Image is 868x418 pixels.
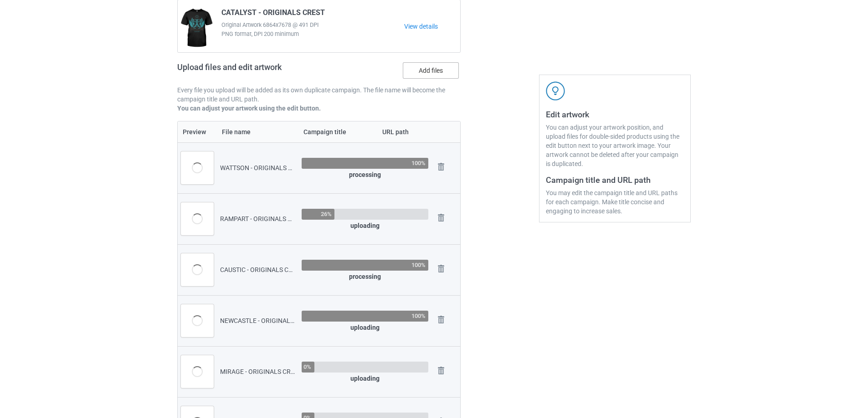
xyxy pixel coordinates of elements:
th: URL path [377,121,431,142]
p: Every file you upload will be added as its own duplicate campaign. The file name will become the ... [177,86,461,104]
div: 26% [321,211,332,217]
div: RAMPART - ORIGINALS CREST.png [220,214,295,223]
img: svg+xml;base64,PD94bWwgdmVyc2lvbj0iMS4wIiBlbmNvZGluZz0iVVRGLTgiPz4KPHN2ZyB3aWR0aD0iMjhweCIgaGVpZ2... [435,313,447,326]
div: processing [302,272,428,281]
div: MIRAGE - ORIGINALS CREST.png [220,367,295,376]
h2: Upload files and edit artwork [177,62,347,79]
div: 100% [411,313,426,319]
div: 100% [411,160,426,166]
h3: Campaign title and URL path [546,175,684,185]
b: You can adjust your artwork using the edit button. [177,105,321,112]
th: Preview [178,121,217,142]
div: You can adjust your artwork position, and upload files for double-sided products using the edit b... [546,123,684,168]
div: 100% [411,262,426,268]
img: svg+xml;base64,PD94bWwgdmVyc2lvbj0iMS4wIiBlbmNvZGluZz0iVVRGLTgiPz4KPHN2ZyB3aWR0aD0iNDJweCIgaGVpZ2... [546,81,565,101]
a: View details [404,22,460,31]
div: You may edit the campaign title and URL paths for each campaign. Make title concise and engaging ... [546,188,684,216]
img: svg+xml;base64,PD94bWwgdmVyc2lvbj0iMS4wIiBlbmNvZGluZz0iVVRGLTgiPz4KPHN2ZyB3aWR0aD0iMjhweCIgaGVpZ2... [435,212,447,224]
div: 0% [303,364,311,370]
div: NEWCASTLE - ORIGINALS CREST.png [220,316,295,325]
div: uploading [302,221,428,230]
img: svg+xml;base64,PD94bWwgdmVyc2lvbj0iMS4wIiBlbmNvZGluZz0iVVRGLTgiPz4KPHN2ZyB3aWR0aD0iMjhweCIgaGVpZ2... [435,161,447,173]
span: PNG format, DPI 200 minimum [221,30,404,39]
span: Original Artwork 6864x7678 @ 491 DPI [221,20,404,30]
h3: Edit artwork [546,109,684,120]
div: WATTSON - ORIGINALS CREST.png [220,163,295,172]
img: svg+xml;base64,PD94bWwgdmVyc2lvbj0iMS4wIiBlbmNvZGluZz0iVVRGLTgiPz4KPHN2ZyB3aWR0aD0iMjhweCIgaGVpZ2... [435,262,447,275]
div: uploading [302,374,428,383]
div: CAUSTIC - ORIGINALS CREST.png [220,265,295,274]
span: CATALYST - ORIGINALS CREST [221,8,325,20]
img: svg+xml;base64,PD94bWwgdmVyc2lvbj0iMS4wIiBlbmNvZGluZz0iVVRGLTgiPz4KPHN2ZyB3aWR0aD0iMjhweCIgaGVpZ2... [435,364,447,377]
div: uploading [302,323,428,332]
th: Campaign title [298,121,377,142]
th: File name [217,121,298,142]
div: processing [302,170,428,179]
label: Add files [403,62,459,79]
